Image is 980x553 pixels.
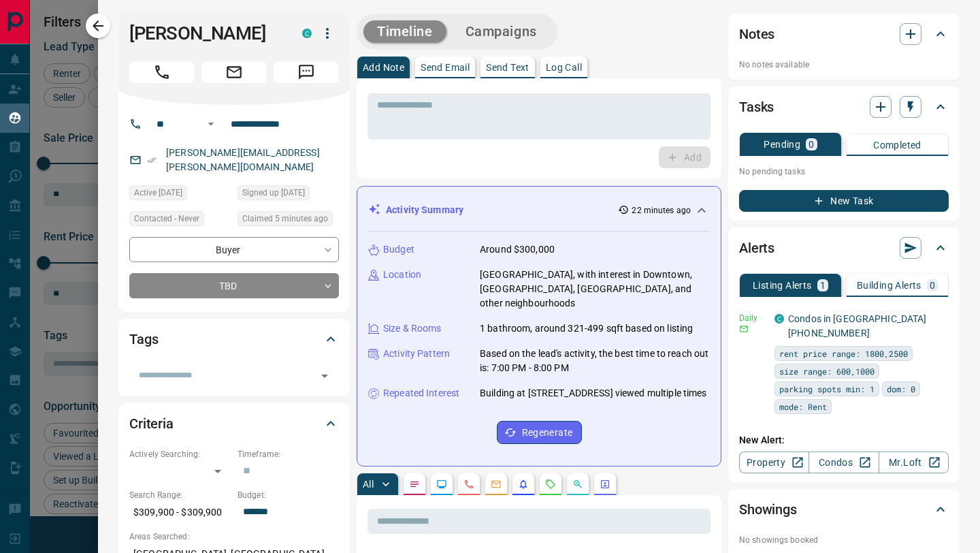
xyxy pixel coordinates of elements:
[203,116,219,132] button: Open
[739,324,749,334] svg: Email
[129,501,231,524] p: $309,900 - $309,900
[808,452,879,473] a: Condos
[242,186,305,200] span: Signed up [DATE]
[873,140,921,150] p: Completed
[363,63,404,72] p: Add Note
[452,20,551,43] button: Campaigns
[739,59,949,71] p: No notes available
[480,347,710,375] p: Based on the lead's activity, the best time to reach out is: 7:00 PM - 8:00 PM
[739,190,949,212] button: New Task
[808,140,814,149] p: 0
[383,242,414,257] p: Budget
[129,328,158,350] h2: Tags
[238,489,339,501] p: Budget:
[739,499,797,520] h2: Showings
[436,479,447,490] svg: Lead Browsing Activity
[480,386,707,400] p: Building at [STREET_ADDRESS] viewed multiple times
[129,413,174,434] h2: Criteria
[409,479,420,490] svg: Notes
[545,479,556,490] svg: Requests
[779,347,908,360] span: rent price range: 1800,2500
[129,531,339,543] p: Areas Searched:
[491,479,502,490] svg: Emails
[480,242,555,257] p: Around $300,000
[129,237,339,262] div: Buyer
[930,281,935,290] p: 0
[779,364,875,378] span: size range: 600,1000
[739,433,949,447] p: New Alert:
[129,185,231,204] div: Sun Sep 14 2025
[134,212,199,225] span: Contacted - Never
[739,18,949,50] div: Notes
[820,281,826,290] p: 1
[774,314,784,323] div: condos.ca
[572,479,583,490] svg: Opportunities
[518,479,529,490] svg: Listing Alerts
[497,421,582,444] button: Regenerate
[600,479,610,490] svg: Agent Actions
[887,382,915,396] span: dom: 0
[739,23,774,45] h2: Notes
[363,479,374,489] p: All
[480,321,693,336] p: 1 bathroom, around 321-499 sqft based on listing
[739,493,949,526] div: Showings
[383,268,421,282] p: Location
[274,61,339,83] span: Message
[739,452,809,473] a: Property
[739,312,766,324] p: Daily
[546,63,582,72] p: Log Call
[238,185,339,204] div: Sat Nov 24 2018
[421,63,470,72] p: Send Email
[739,96,774,118] h2: Tasks
[368,197,710,223] div: Activity Summary22 minutes ago
[129,323,339,355] div: Tags
[129,22,282,44] h1: [PERSON_NAME]
[739,534,949,546] p: No showings booked
[315,366,334,385] button: Open
[166,147,320,172] a: [PERSON_NAME][EMAIL_ADDRESS][PERSON_NAME][DOMAIN_NAME]
[739,237,774,259] h2: Alerts
[383,386,459,400] p: Repeated Interest
[753,281,812,290] p: Listing Alerts
[129,489,231,501] p: Search Range:
[480,268,710,311] p: [GEOGRAPHIC_DATA], with interest in Downtown, [GEOGRAPHIC_DATA], [GEOGRAPHIC_DATA], and other nei...
[386,203,463,217] p: Activity Summary
[238,211,339,230] div: Tue Sep 16 2025
[363,20,446,43] button: Timeline
[632,204,691,217] p: 22 minutes ago
[779,382,875,396] span: parking spots min: 1
[463,479,474,490] svg: Calls
[764,140,800,149] p: Pending
[857,281,921,290] p: Building Alerts
[129,407,339,440] div: Criteria
[739,161,949,182] p: No pending tasks
[129,448,231,460] p: Actively Searching:
[788,313,927,338] a: Condos in [GEOGRAPHIC_DATA] [PHONE_NUMBER]
[779,400,827,413] span: mode: Rent
[134,186,182,200] span: Active [DATE]
[302,29,312,38] div: condos.ca
[129,61,195,83] span: Call
[201,61,267,83] span: Email
[739,232,949,264] div: Alerts
[147,155,157,165] svg: Email Verified
[383,347,450,361] p: Activity Pattern
[879,452,949,473] a: Mr.Loft
[383,321,442,336] p: Size & Rooms
[238,448,339,460] p: Timeframe:
[486,63,529,72] p: Send Text
[129,273,339,298] div: TBD
[739,91,949,123] div: Tasks
[242,212,328,225] span: Claimed 5 minutes ago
